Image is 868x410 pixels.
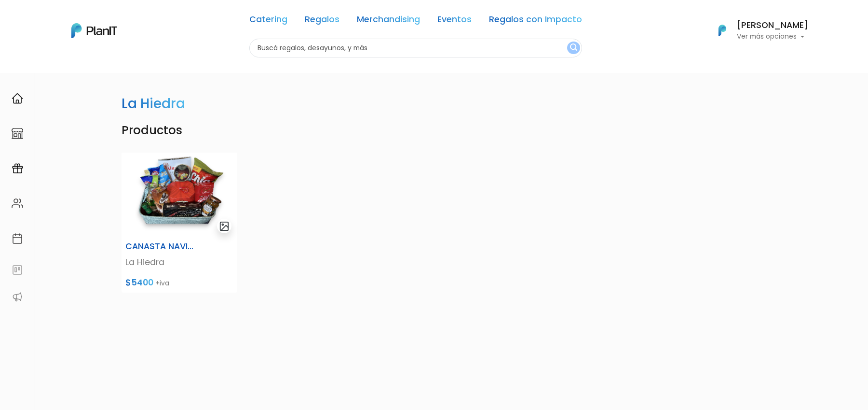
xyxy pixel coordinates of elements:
[12,291,23,303] img: partners-52edf745621dab592f3b2c58e3bca9d71375a7ef29c3b500c9f145b62cc070d4.svg
[249,39,582,57] input: Buscá regalos, desayunos, y más
[305,15,339,27] a: Regalos
[706,18,808,43] button: PlanIt Logo [PERSON_NAME] Ver más opciones
[737,21,808,30] h6: [PERSON_NAME]
[155,278,169,288] span: +iva
[12,233,23,244] img: calendar-87d922413cdce8b2cf7b7f5f62616a5cf9e4887200fb71536465627b3292af00.svg
[437,15,472,27] a: Eventos
[116,124,752,138] h4: Productos
[12,127,23,139] img: marketplace-4ceaa7011d94191e9ded77b95e3339b90024bf715f7c57f8cf31f2d8c509eaba.svg
[125,241,197,252] h6: CANASTA NAVIDEÑA
[12,163,23,174] img: campaigns-02234683943229c281be62815700db0a1741e53638e28bf9629b52c665b00959.svg
[737,33,808,40] p: Ver más opciones
[12,198,23,209] img: people-662611757002400ad9ed0e3c099ab2801c6687ba6c219adb57efc949bc21e19d.svg
[219,221,230,232] img: gallery-light
[122,153,237,238] img: Captura_de_pantalla_2025-10-02_181000.png
[125,256,233,269] p: La Hiedra
[12,264,23,276] img: feedback-78b5a0c8f98aac82b08bfc38622c3050aee476f2c9584af64705fc4e61158814.svg
[249,15,287,27] a: Catering
[712,20,733,41] img: PlanIt Logo
[71,23,117,38] img: PlanIt Logo
[116,153,243,293] a: gallery-light CANASTA NAVIDEÑA La Hiedra $5400 +iva
[489,15,582,27] a: Regalos con Impacto
[12,93,23,104] img: home-e721727adea9d79c4d83392d1f703f7f8bce08238fde08b1acbfd93340b81755.svg
[357,15,420,27] a: Merchandising
[125,277,153,288] span: $5400
[122,96,185,112] h3: La Hiedra
[570,43,577,53] img: search_button-432b6d5273f82d61273b3651a40e1bd1b912527efae98b1b7a1b2c0702e16a8d.svg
